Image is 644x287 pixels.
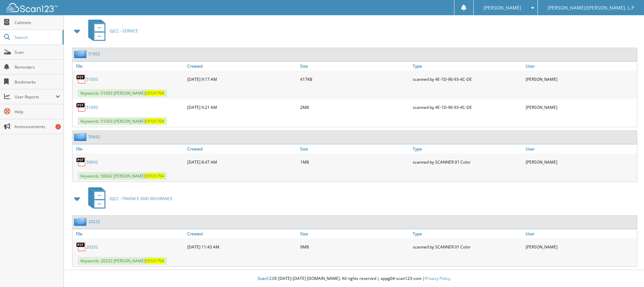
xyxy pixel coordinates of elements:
[186,240,299,254] div: [DATE] 11:43 AM
[15,20,60,25] span: Cabinets
[15,109,60,115] span: Help
[145,90,164,96] span: E9101704
[64,270,644,287] div: © [DATE]-[DATE] [DOMAIN_NAME]. All rights reserved | appg04-scan123-com |
[78,257,167,265] span: Keywords: 20232 [PERSON_NAME]
[524,72,637,86] div: [PERSON_NAME]
[88,219,100,224] a: 20232
[186,72,299,86] div: [DATE] 9:17 AM
[411,229,524,238] a: Type
[186,229,299,238] a: Created
[425,276,450,281] a: Privacy Policy
[186,155,299,169] div: [DATE] 8:47 AM
[74,50,88,58] img: folder2.png
[145,173,164,179] span: E9101704
[524,100,637,114] div: [PERSON_NAME]
[411,62,524,71] a: Type
[524,144,637,153] a: User
[15,124,60,129] span: Announcements
[548,6,634,10] span: [PERSON_NAME]/[PERSON_NAME], L.P
[299,72,411,86] div: 417KB
[186,100,299,114] div: [DATE] 9:21 AM
[258,276,274,281] span: Scan123
[76,242,86,252] img: PDF.png
[86,159,98,165] a: 50642
[73,144,186,153] a: File
[86,76,98,82] a: 51093
[73,229,186,238] a: File
[86,244,98,250] a: 20232
[74,133,88,141] img: folder2.png
[15,34,59,40] span: Search
[84,18,138,44] a: GJCC - SERVICE
[76,74,86,84] img: PDF.png
[299,155,411,169] div: 1MB
[84,185,173,212] a: GJCC - FINANCE AND INSURANCE
[411,100,524,114] div: scanned by 4E-1D-96-93-4C-DE
[73,62,186,71] a: File
[483,6,521,10] span: [PERSON_NAME]
[299,240,411,254] div: 9MB
[74,217,88,226] img: folder2.png
[78,89,167,97] span: Keywords: 51093 [PERSON_NAME]
[411,72,524,86] div: scanned by 4E-1D-96-93-4C-DE
[145,118,164,124] span: E9101704
[411,155,524,169] div: scanned by SCANNER 01 Color
[610,255,644,287] iframe: Chat Widget
[55,124,61,129] div: 1
[299,144,411,153] a: Size
[88,134,100,140] a: 50642
[7,3,57,12] img: scan123-logo-white.svg
[186,62,299,71] a: Created
[186,144,299,153] a: Created
[110,196,173,201] span: GJCC - FINANCE AND INSURANCE
[299,100,411,114] div: 2MB
[524,155,637,169] div: [PERSON_NAME]
[145,258,164,264] span: E9101704
[15,94,55,100] span: User Reports
[15,64,60,70] span: Reminders
[76,157,86,167] img: PDF.png
[524,62,637,71] a: User
[88,51,100,57] a: 51093
[411,240,524,254] div: scanned by SCANNER 01 Color
[86,104,98,110] a: 51093
[411,144,524,153] a: Type
[299,62,411,71] a: Size
[299,229,411,238] a: Size
[78,117,167,125] span: Keywords: 51093 [PERSON_NAME]
[76,102,86,112] img: PDF.png
[524,240,637,254] div: [PERSON_NAME]
[78,172,167,180] span: Keywords: 50642 [PERSON_NAME]
[524,229,637,238] a: User
[15,79,60,85] span: Bookmarks
[15,49,60,55] span: Scan
[110,28,138,34] span: GJCC - SERVICE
